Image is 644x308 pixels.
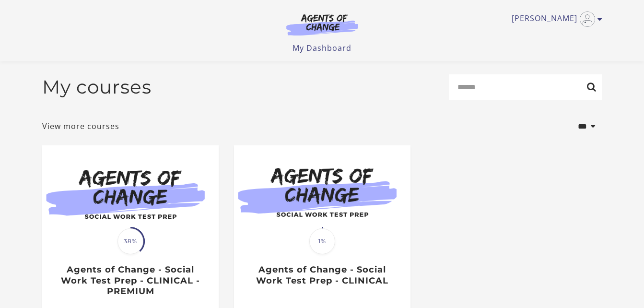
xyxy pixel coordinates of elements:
[244,264,400,286] h3: Agents of Change - Social Work Test Prep - CLINICAL
[52,264,208,297] h3: Agents of Change - Social Work Test Prep - CLINICAL - PREMIUM
[42,120,119,132] a: View more courses
[293,43,351,53] a: My Dashboard
[512,12,597,27] a: Toggle menu
[309,228,335,254] span: 1%
[276,13,368,36] img: Agents of Change Logo
[42,76,152,98] h2: My courses
[117,228,143,254] span: 38%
